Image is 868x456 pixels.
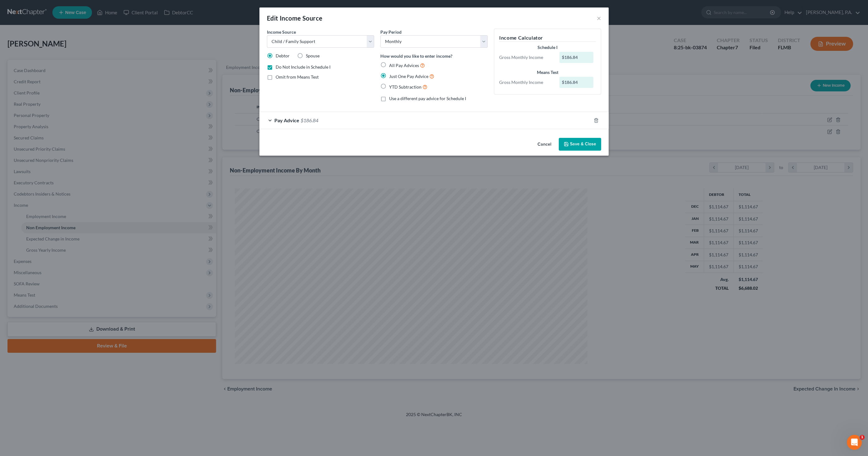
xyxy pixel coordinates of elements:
iframe: Intercom live chat [847,435,862,450]
span: All Pay Advices [389,63,419,68]
span: Spouse [306,53,320,58]
span: Debtor [276,53,290,58]
button: × [597,14,601,22]
div: $186.84 [559,77,594,88]
label: How would you like to enter income? [380,53,452,59]
div: Gross Monthly Income [496,79,556,85]
span: Omit from Means Test [276,74,319,80]
div: $186.84 [559,52,594,63]
span: Pay Advice [274,117,299,123]
div: Means Test [499,69,596,75]
div: Gross Monthly Income [496,54,556,61]
h5: Income Calculator [499,34,596,42]
span: Do Not Include in Schedule I [276,64,330,70]
div: Schedule I [499,44,596,51]
span: YTD Subtraction [389,84,422,90]
span: 1 [860,435,865,440]
label: Pay Period [380,29,402,35]
span: Income Source [267,29,296,35]
span: $186.84 [301,117,318,123]
div: Edit Income Source [267,14,322,22]
span: Just One Pay Advice [389,74,428,79]
span: Use a different pay advice for Schedule I [389,96,466,101]
button: Cancel [533,138,556,151]
button: Save & Close [559,138,601,151]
